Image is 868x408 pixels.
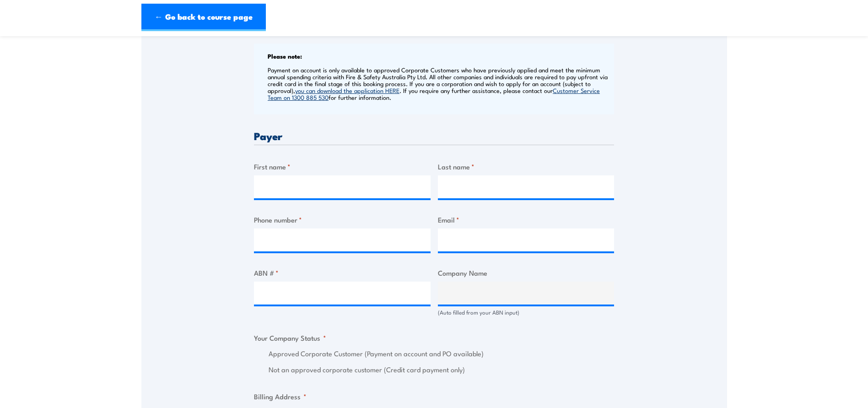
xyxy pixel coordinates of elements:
[268,86,600,101] a: Customer Service Team on 1300 885 530
[268,51,302,60] b: Please note:
[254,214,431,225] label: Phone number
[254,267,431,278] label: ABN #
[295,86,399,94] a: you can download the application HERE
[254,332,326,343] legend: Your Company Status
[254,161,431,172] label: First name
[269,364,614,375] label: Not an approved corporate customer (Credit card payment only)
[438,267,615,278] label: Company Name
[268,66,612,101] p: Payment on account is only available to approved Corporate Customers who have previously applied ...
[438,308,615,317] div: (Auto filled from your ABN input)
[254,391,307,402] legend: Billing Address
[141,4,266,31] a: ← Go back to course page
[254,131,614,141] h3: Payer
[438,214,615,225] label: Email
[438,161,615,172] label: Last name
[269,348,614,359] label: Approved Corporate Customer (Payment on account and PO available)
